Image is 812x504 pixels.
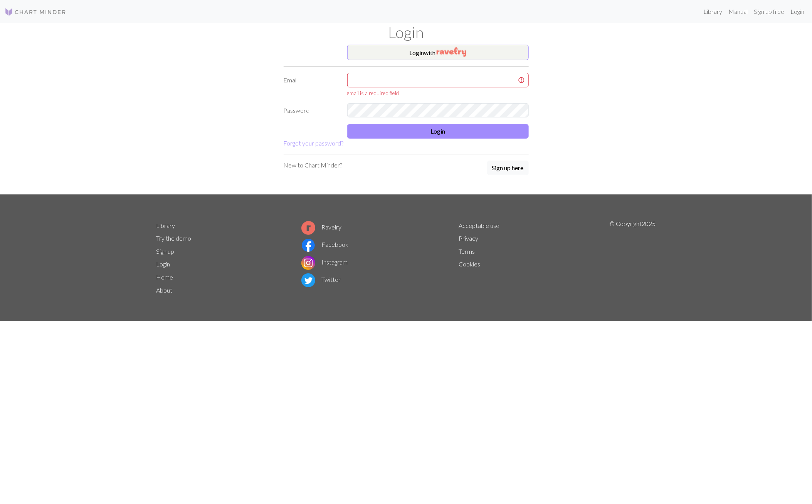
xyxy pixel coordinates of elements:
[437,47,466,57] img: Ravelry
[156,286,173,294] a: About
[156,234,192,242] a: Try the demo
[301,256,315,270] img: Instagram logo
[301,241,348,248] a: Facebook
[301,273,315,287] img: Twitter logo
[301,221,315,235] img: Ravelry logo
[725,4,751,19] a: Manual
[279,73,343,97] label: Email
[301,238,315,252] img: Facebook logo
[279,103,343,118] label: Password
[609,219,656,297] p: © Copyright 2025
[487,161,529,176] a: Sign up here
[459,248,475,255] a: Terms
[751,4,787,19] a: Sign up free
[787,4,807,19] a: Login
[284,161,343,170] p: New to Chart Minder?
[301,276,341,283] a: Twitter
[156,260,170,268] a: Login
[156,222,175,229] a: Library
[700,4,725,19] a: Library
[347,89,529,97] div: email is a required field
[459,234,478,242] a: Privacy
[347,45,529,60] button: Loginwith
[301,223,341,231] a: Ravelry
[347,124,529,139] button: Login
[152,23,661,42] h1: Login
[487,161,529,175] button: Sign up here
[459,222,499,229] a: Acceptable use
[301,258,348,266] a: Instagram
[156,273,173,281] a: Home
[459,260,480,268] a: Cookies
[284,139,344,147] a: Forgot your password?
[156,248,175,255] a: Sign up
[5,7,66,17] img: Logo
